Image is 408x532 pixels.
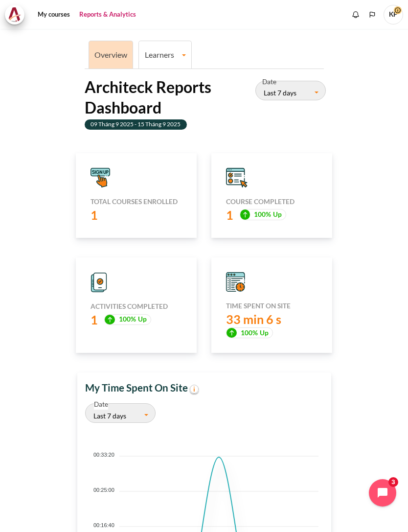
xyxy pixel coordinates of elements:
[262,77,276,87] label: Date
[91,197,182,206] h5: Total courses enrolled
[139,50,191,59] a: Learners
[226,197,317,206] h5: Course completed
[85,403,156,423] button: Last 7 days
[138,315,147,324] span: Up
[93,452,114,458] tspan: 00:33:20
[94,399,108,410] label: Date
[384,5,403,24] span: KP
[226,312,281,326] span: 33 min 6 s
[85,382,200,393] strong: My Time Spent On Site
[226,301,317,310] h5: Time Spent On Site
[91,302,182,311] h5: Activities completed
[384,5,403,24] a: User menu
[93,487,114,493] tspan: 00:25:00
[85,119,187,130] label: 09 Tháng 9 2025 - 15 Tháng 9 2025
[240,209,287,220] span: 100%
[34,5,73,24] a: My courses
[260,328,269,338] span: Up
[94,50,127,59] a: Overview
[226,327,273,339] span: 100%
[93,523,114,529] tspan: 00:16:40
[226,207,237,223] label: 1
[91,207,102,223] label: 1
[365,7,380,22] button: Languages
[8,7,22,22] img: Architeck
[76,5,139,24] a: Reports & Analytics
[255,81,326,100] button: Last 7 days
[273,210,282,219] span: Up
[104,314,151,325] span: 100%
[91,311,102,328] label: 1
[348,7,363,22] div: Show notification window with no new notifications
[5,5,29,24] a: Architeck Architeck
[85,77,251,117] h2: Architeck Reports Dashboard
